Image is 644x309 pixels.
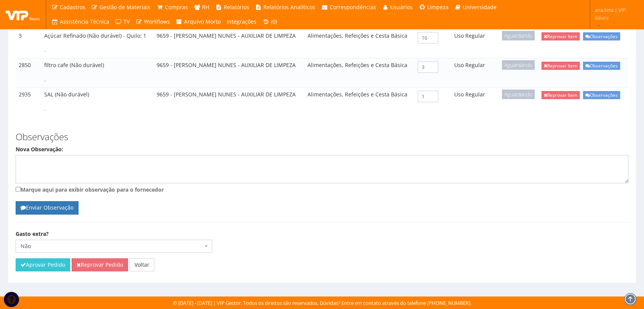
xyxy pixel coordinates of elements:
a: Reprovar Item [541,62,580,70]
td: 2850 [16,58,41,88]
span: Compras [165,3,188,11]
span: Correspondências [330,3,376,11]
a: Integrações [224,14,260,29]
td: SAL (Não durável) [41,88,154,117]
span: Aguardando [502,90,535,99]
label: Gasto extra? [16,230,49,238]
label: Marque aqui para exibir observação para o fornecedor [16,185,628,194]
td: Açúcar Refinado (Não durável) - Quilo: 1 [41,29,154,58]
td: Alimentações, Refeições e Cesta Básica [304,58,415,88]
img: logo [6,9,40,20]
span: - [44,106,46,113]
span: Integrações [227,18,256,25]
span: - [44,77,46,84]
button: Aprovar Pedido [16,258,70,271]
span: Aguardando [502,31,535,40]
span: RH [202,3,209,11]
span: (0) [271,18,277,25]
span: Relatórios [224,3,249,11]
a: TV [112,14,133,29]
span: Workflows [144,18,170,25]
a: Arquivo Morto [173,14,224,29]
td: 3 [16,29,41,58]
a: Assistência Técnica [48,14,112,29]
span: Cadastros [60,3,85,11]
span: Universidade [463,3,497,11]
td: 9659 - [PERSON_NAME] NUNES - AUXILIAR DE LIMPEZA [154,58,304,88]
a: Reprovar Item [541,32,580,40]
span: Arquivo Morto [184,18,221,25]
span: Usuários [390,3,413,11]
td: 9659 - [PERSON_NAME] NUNES - AUXILIAR DE LIMPEZA [154,29,304,58]
td: 9659 - [PERSON_NAME] NUNES - AUXILIAR DE LIMPEZA [154,88,304,117]
span: Relatórios Analíticos [263,3,315,11]
h3: Observações [16,132,628,142]
td: filtro cafe (Não durável) [41,58,154,88]
span: Não [16,240,212,253]
div: © [DATE] - [DATE] | VIP Gestor. Todos os direitos são reservados. Dúvidas? Entre em contato atrav... [173,299,471,307]
input: Marque aqui para exibir observação para o fornecedor [16,187,21,192]
td: Uso Regular [441,88,498,117]
td: Alimentações, Refeições e Cesta Básica [304,88,415,117]
td: 2935 [16,88,41,117]
button: Enviar Observação [16,201,78,214]
a: Observações [583,32,620,40]
a: Observações [583,62,620,70]
span: Limpeza [427,3,449,11]
td: Uso Regular [441,29,498,58]
span: - [44,47,46,54]
button: Reprovar Pedido [72,258,128,271]
td: Uso Regular [441,58,498,88]
span: Não [21,242,203,250]
a: Observações [583,91,620,99]
td: Alimentações, Refeições e Cesta Básica [304,29,415,58]
span: Aguardando [502,60,535,70]
a: Workflows [133,14,173,29]
span: TV [123,18,130,25]
span: Gestão de Materiais [99,3,151,11]
a: Reprovar Item [541,91,580,99]
span: Assistência Técnica [60,18,109,25]
a: Voltar [130,258,154,271]
a: (0) [260,14,280,29]
label: Nova Observação: [16,146,63,153]
span: ana.lima | VIP Bauru [595,6,634,21]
